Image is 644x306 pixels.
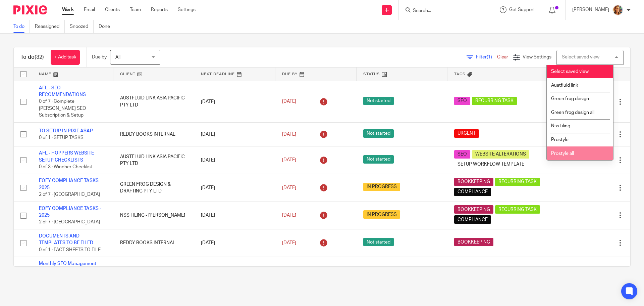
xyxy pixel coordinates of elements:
[39,165,92,169] span: 0 of 3 · Wincher Checklist
[412,8,473,14] input: Search
[487,55,492,59] span: (1)
[113,257,195,292] td: AUSTFLUID LINK ASIA PACIFIC PTY LTD
[39,220,100,225] span: 2 of 7 · [GEOGRAPHIC_DATA]
[282,99,296,104] span: [DATE]
[92,54,107,60] p: Due by
[472,97,517,105] span: RECURRING TASK
[113,174,195,202] td: GREEN FROG DESIGN & DRAFTING PTY LTD
[39,99,86,118] span: 0 of 7 · Complete [PERSON_NAME] SEO Subscription & Setup
[363,210,400,219] span: IN PROGRESS
[113,229,195,257] td: REDDY BOOKS INTERNAL
[363,183,400,191] span: IN PROGRESS
[551,83,578,88] span: Austfluid link
[130,6,141,13] a: Team
[551,124,570,128] span: Nss tiling
[454,215,491,224] span: COMPLIANCE
[39,248,101,252] span: 0 of 1 · FACT SHEETS TO FILE
[454,205,493,214] span: BOOKKEEPING
[551,96,589,101] span: Green frog design
[551,151,574,156] span: Prostyle all
[454,72,466,76] span: Tags
[472,150,529,159] span: WEBSITE ALTERATIONS
[363,155,394,164] span: Not started
[282,185,296,190] span: [DATE]
[39,261,100,273] a: Monthly SEO Management – Austfluid Link
[282,158,296,163] span: [DATE]
[39,151,94,162] a: AFL - HOPPERS WEBSITE SETUP CHECKLISTS
[194,146,275,174] td: [DATE]
[282,213,296,218] span: [DATE]
[194,202,275,229] td: [DATE]
[454,150,470,159] span: SEO
[572,6,609,13] p: [PERSON_NAME]
[51,50,80,65] a: + Add task
[476,55,497,59] span: Filter
[551,69,589,74] span: Select saved view
[497,55,508,59] a: Clear
[84,6,95,13] a: Email
[194,174,275,202] td: [DATE]
[113,122,195,146] td: REDDY BOOKS INTERNAL
[13,5,47,14] img: Pixie
[495,178,540,186] span: RECURRING TASK
[551,137,569,142] span: Prostyle
[35,20,65,33] a: Reassigned
[454,178,493,186] span: BOOKKEEPING
[105,6,120,13] a: Clients
[39,192,100,197] span: 2 of 7 · [GEOGRAPHIC_DATA]
[282,241,296,245] span: [DATE]
[99,20,115,33] a: Done
[194,81,275,122] td: [DATE]
[495,205,540,214] span: RECURRING TASK
[282,132,296,137] span: [DATE]
[39,86,86,97] a: AFL - SEO RECOMMENDATIONS
[194,257,275,292] td: [DATE]
[151,6,168,13] a: Reports
[35,54,44,60] span: (32)
[454,97,470,105] span: SEO
[612,5,623,15] img: Avatar.png
[523,55,551,59] span: View Settings
[39,135,84,140] span: 0 of 1 · SETUP TASKS
[194,122,275,146] td: [DATE]
[363,129,394,138] span: Not started
[551,110,594,115] span: Green frog design all
[20,54,44,61] h1: To do
[454,129,479,138] span: URGENT
[178,6,196,13] a: Settings
[13,20,30,33] a: To do
[113,146,195,174] td: AUSTFLUID LINK ASIA PACIFIC PTY LTD
[363,238,394,246] span: Not started
[454,160,528,169] span: SETUP WORKFLOW TEMPLATE
[363,97,394,105] span: Not started
[39,234,93,245] a: DOCUMENTS AND TEMPLATES TO BE FILED
[509,7,535,12] span: Get Support
[454,188,491,196] span: COMPLIANCE
[39,129,93,133] a: TO SETUP IN PIXIE ASAP
[62,6,74,13] a: Work
[562,55,599,59] div: Select saved view
[454,238,493,246] span: BOOKKEEPING
[115,55,120,60] span: All
[113,81,195,122] td: AUSTFLUID LINK ASIA PACIFIC PTY LTD
[194,229,275,257] td: [DATE]
[39,206,101,218] a: EOFY COMPLIANCE TASKS - 2025
[113,202,195,229] td: NSS TILING - [PERSON_NAME]
[39,178,101,190] a: EOFY COMPLIANCE TASKS - 2025
[70,20,94,33] a: Snoozed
